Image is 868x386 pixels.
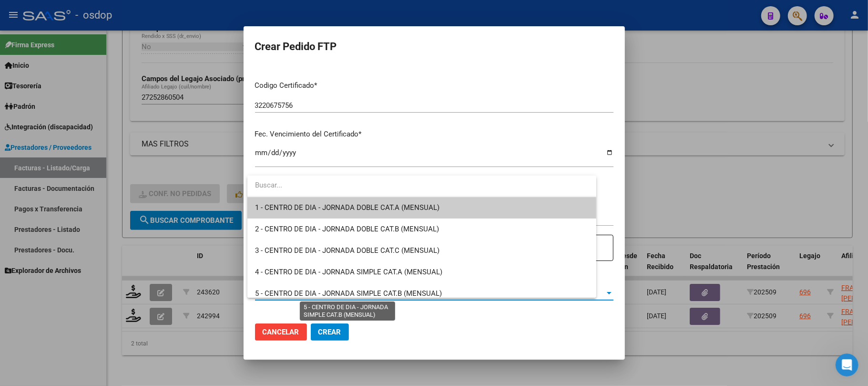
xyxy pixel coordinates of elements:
input: dropdown search [247,175,596,196]
span: 4 - CENTRO DE DIA - JORNADA SIMPLE CAT.A (MENSUAL) [255,268,442,276]
span: 3 - CENTRO DE DIA - JORNADA DOBLE CAT.C (MENSUAL) [255,246,439,255]
span: 5 - CENTRO DE DIA - JORNADA SIMPLE CAT.B (MENSUAL) [255,289,442,298]
span: 1 - CENTRO DE DIA - JORNADA DOBLE CAT.A (MENSUAL) [255,203,439,212]
span: 2 - CENTRO DE DIA - JORNADA DOBLE CAT.B (MENSUAL) [255,225,439,233]
iframe: Intercom live chat [836,354,858,376]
